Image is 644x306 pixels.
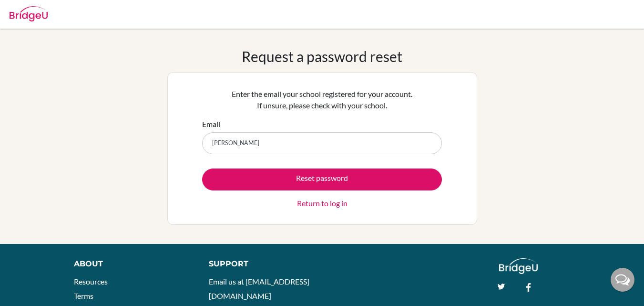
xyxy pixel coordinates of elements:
[74,291,93,300] a: Terms
[242,48,402,65] h1: Request a password reset
[499,258,538,274] img: logo_white@2x-f4f0deed5e89b7ecb1c2cc34c3e3d731f90f0f143d5ea2071677605dd97b5244.png
[202,169,442,190] button: Reset password
[10,6,48,21] img: Bridge-U
[202,118,220,130] label: Email
[74,277,108,286] a: Resources
[202,88,442,111] p: Enter the email your school registered for your account. If unsure, please check with your school.
[209,277,309,300] a: Email us at [EMAIL_ADDRESS][DOMAIN_NAME]
[21,7,41,15] span: Help
[209,258,313,270] div: Support
[297,198,348,209] a: Return to log in
[74,258,187,270] div: About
